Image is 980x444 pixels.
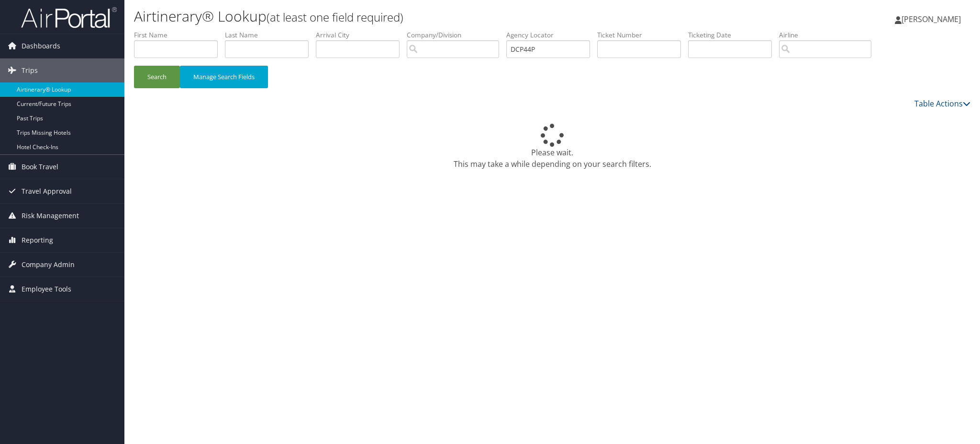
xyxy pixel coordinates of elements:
[914,98,970,109] a: Table Actions
[22,253,75,277] span: Company Admin
[22,277,71,301] span: Employee Tools
[21,6,117,29] img: airportal-logo.png
[407,30,506,40] label: Company/Division
[134,124,970,170] div: Please wait. This may take a while depending on your search filters.
[688,30,779,40] label: Ticketing Date
[597,30,688,40] label: Ticket Number
[134,30,225,40] label: First Name
[134,66,180,88] button: Search
[22,155,58,179] span: Book Travel
[180,66,268,88] button: Manage Search Fields
[506,30,597,40] label: Agency Locator
[134,6,691,26] h1: Airtinerary® Lookup
[267,9,403,25] small: (at least one field required)
[895,5,970,34] a: [PERSON_NAME]
[316,30,407,40] label: Arrival City
[22,179,72,203] span: Travel Approval
[779,30,879,40] label: Airline
[225,30,316,40] label: Last Name
[22,228,53,252] span: Reporting
[902,14,961,24] span: [PERSON_NAME]
[22,34,60,58] span: Dashboards
[22,58,38,82] span: Trips
[22,204,79,228] span: Risk Management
